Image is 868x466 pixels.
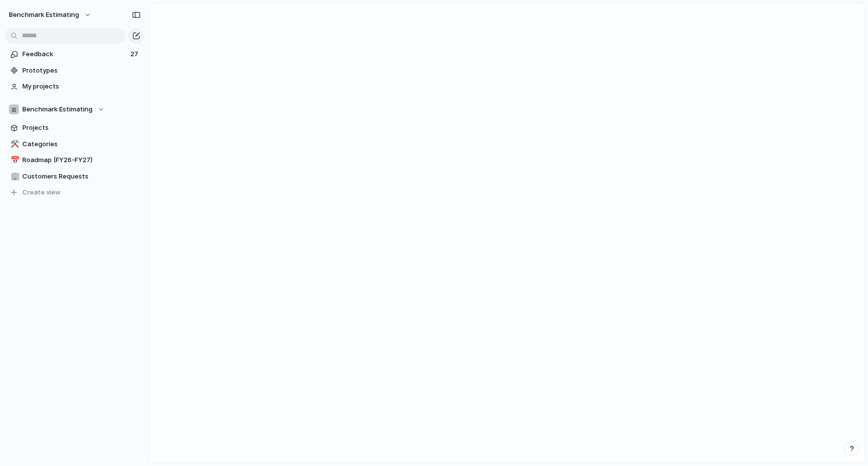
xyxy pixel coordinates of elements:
span: Roadmap (FY26-FY27) [22,155,141,165]
button: 🏢 [9,172,19,182]
a: 📅Roadmap (FY26-FY27) [5,153,144,168]
span: Benchmark Estimating [9,10,79,20]
div: 🏢 [10,171,17,182]
a: ⚒️Categories [5,137,144,152]
a: 🏢Customers Requests [5,169,144,184]
span: Feedback [22,49,127,59]
span: 27 [130,49,140,59]
span: Prototypes [22,66,141,76]
div: 📅 [10,155,17,166]
button: Benchmark Estimating [4,7,96,23]
button: 📅 [9,155,19,165]
span: Categories [22,139,141,149]
div: ⚒️ [10,138,17,150]
button: ⚒️ [9,139,19,149]
span: My projects [22,82,141,92]
button: Create view [5,185,144,200]
span: Projects [22,123,141,133]
a: Prototypes [5,63,144,78]
a: Feedback27 [5,47,144,62]
a: Projects [5,120,144,135]
span: Customers Requests [22,172,141,182]
button: Benchmark Estimating [5,102,144,117]
span: Create view [22,187,61,197]
span: Benchmark Estimating [22,104,93,114]
a: My projects [5,79,144,94]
